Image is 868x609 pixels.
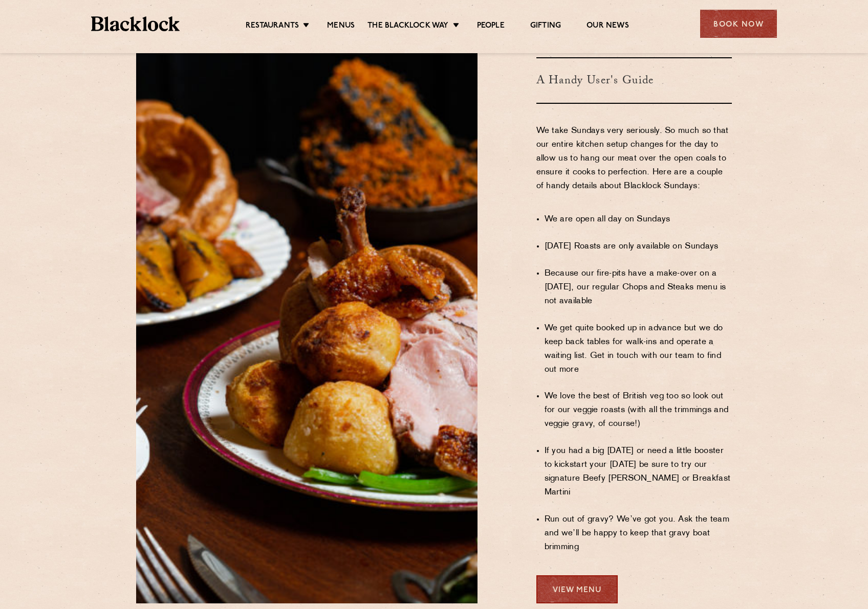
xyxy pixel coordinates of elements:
li: We are open all day on Sundays [545,213,732,227]
li: We get quite booked up in advance but we do keep back tables for walk-ins and operate a waiting l... [545,322,732,377]
a: Restaurants [246,21,299,32]
li: Because our fire-pits have a make-over on a [DATE], our regular Chops and Steaks menu is not avai... [545,267,732,308]
p: We take Sundays very seriously. So much so that our entire kitchen setup changes for the day to a... [536,124,732,207]
a: Our News [587,21,629,32]
a: View Menu [536,575,618,603]
a: Gifting [530,21,561,32]
h3: A Handy User's Guide [536,57,732,104]
li: If you had a big [DATE] or need a little booster to kickstart your [DATE] be sure to try our sign... [545,444,732,500]
a: The Blacklock Way [367,21,448,32]
li: Run out of gravy? We’ve got you. Ask the team and we’ll be happy to keep that gravy boat brimming [545,513,732,554]
img: BL_Textured_Logo-footer-cropped.svg [91,16,180,31]
li: We love the best of British veg too so look out for our veggie roasts (with all the trimmings and... [545,390,732,431]
a: Menus [327,21,355,32]
div: Book Now [700,10,777,38]
a: People [477,21,505,32]
li: [DATE] Roasts are only available on Sundays [545,240,732,254]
